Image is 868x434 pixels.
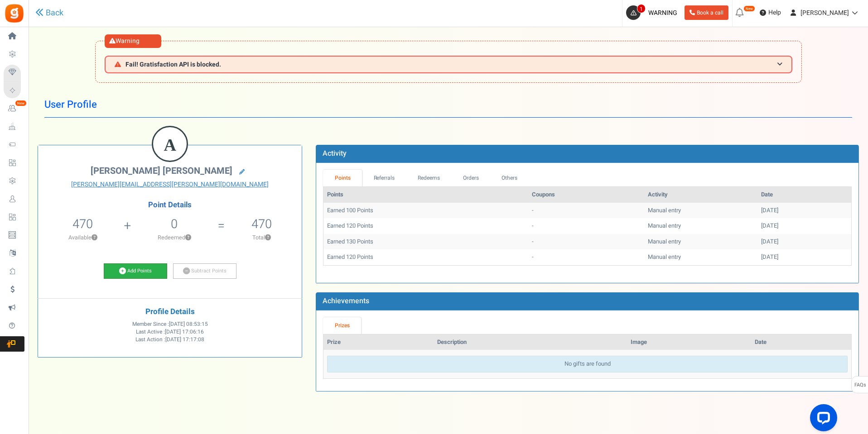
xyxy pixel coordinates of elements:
th: Image [627,334,751,350]
a: [PERSON_NAME][EMAIL_ADDRESS][PERSON_NAME][DOMAIN_NAME] [45,180,295,189]
h4: Point Details [38,201,302,209]
th: Description [434,334,627,350]
div: [DATE] [761,206,848,215]
b: Achievements [323,296,369,306]
p: Total [226,234,297,242]
a: Add Points [104,263,167,279]
a: Points [323,170,362,186]
a: Subtract Points [173,263,236,279]
div: [DATE] [761,238,848,246]
p: Redeemed [132,234,217,242]
em: New [15,100,27,106]
button: ? [265,235,271,241]
button: ? [92,235,97,241]
span: Help [766,8,781,17]
span: Manual entry [648,221,681,230]
td: - [528,234,644,250]
span: [DATE] 17:06:16 [165,328,204,336]
td: Earned 120 Points [323,218,528,234]
div: [DATE] [761,253,848,262]
td: Earned 130 Points [323,234,528,250]
span: Last Active : [136,328,204,336]
a: Prizes [323,317,361,334]
a: Redeems [406,170,452,186]
td: Earned 120 Points [323,249,528,265]
th: Date [751,334,851,350]
th: Prize [323,334,433,350]
b: Activity [323,148,347,159]
a: Orders [451,170,490,186]
span: Manual entry [648,206,681,215]
td: - [528,203,644,219]
a: Help [756,5,785,20]
th: Date [757,187,851,203]
figcaption: A [153,127,187,162]
span: Member Since : [132,320,208,328]
span: [DATE] 08:53:15 [169,320,208,328]
a: Others [490,170,529,186]
button: ? [185,235,191,241]
span: [PERSON_NAME] [PERSON_NAME] [91,164,232,177]
td: - [528,218,644,234]
span: WARNING [648,8,677,18]
a: Book a call [685,5,728,20]
span: FAQs [854,377,866,394]
div: [DATE] [761,222,848,230]
div: No gifts are found [327,356,848,372]
h4: Profile Details [45,308,295,316]
span: [DATE] 17:17:08 [165,336,204,343]
h1: User Profile [44,92,852,118]
span: 470 [72,215,93,233]
span: Fail! Gratisfaction API is blocked. [125,61,221,68]
span: Last Action : [135,336,204,343]
h5: 0 [171,217,178,231]
span: [PERSON_NAME] [800,8,849,18]
span: Manual entry [648,253,681,261]
h5: 470 [251,217,272,231]
a: Referrals [362,170,406,186]
p: Available [43,234,123,242]
span: Manual entry [648,237,681,246]
th: Coupons [528,187,644,203]
th: Activity [644,187,757,203]
em: New [743,5,755,12]
a: 1 WARNING [626,5,681,20]
td: - [528,249,644,265]
div: Warning [105,34,161,48]
img: Gratisfaction [4,3,24,24]
th: Points [323,187,528,203]
a: New [4,101,24,116]
span: 1 [637,4,646,13]
td: Earned 100 Points [323,203,528,219]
